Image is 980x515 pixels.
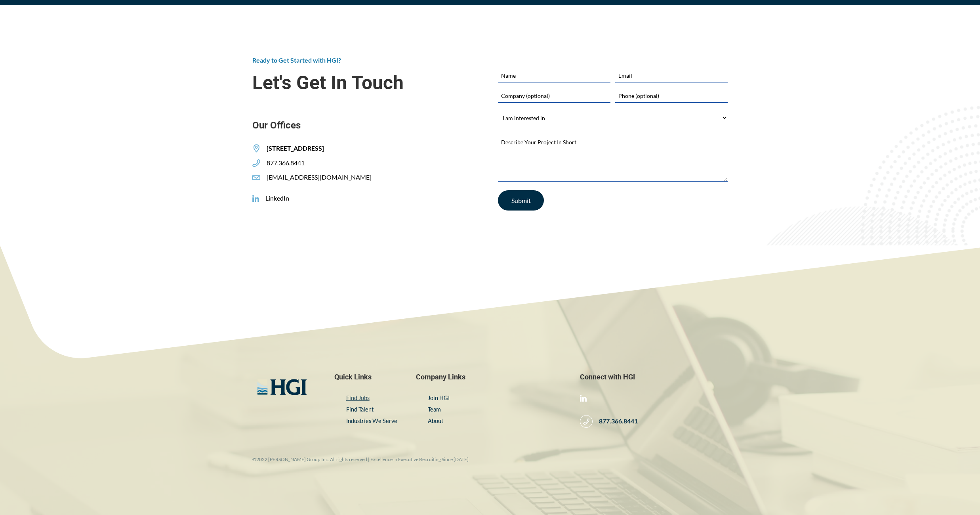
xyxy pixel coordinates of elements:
[498,89,610,102] input: Company (optional)
[252,456,469,462] small: ©2022 [PERSON_NAME] Group Inc. All rights reserved | Excellence in Executive Recruiting Since [DATE]
[346,417,397,424] a: Industries We Serve
[252,119,482,132] span: Our Offices
[252,56,341,64] span: Ready to Get Started with HGI?
[428,417,443,424] a: About
[346,394,370,401] a: Find Jobs
[428,394,450,401] a: Join HGI
[416,372,564,381] span: Company Links
[334,372,400,381] span: Quick Links
[580,372,728,381] span: Connect with HGI
[259,194,289,203] span: LinkedIn
[498,69,610,82] input: Name
[252,194,289,203] a: LinkedIn
[260,173,372,182] span: [EMAIL_ADDRESS][DOMAIN_NAME]
[346,406,374,413] a: Find Talent
[580,415,638,428] a: 877.366.8441
[615,89,728,102] input: Phone (optional)
[260,144,324,153] span: [STREET_ADDRESS]
[260,159,305,167] span: 877.366.8441
[498,190,544,211] input: Submit
[428,406,441,413] a: Team
[252,173,372,182] a: [EMAIL_ADDRESS][DOMAIN_NAME]
[252,72,482,94] span: Let's Get In Touch
[593,417,638,425] span: 877.366.8441
[252,159,305,167] a: 877.366.8441
[615,69,728,82] input: Email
